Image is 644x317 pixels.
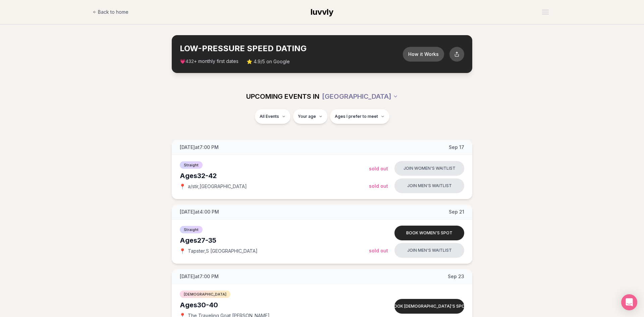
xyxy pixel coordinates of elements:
span: Straight [180,226,203,233]
a: Back to home [93,5,128,19]
span: Tapster , S [GEOGRAPHIC_DATA] [188,248,258,254]
span: Sep 21 [449,209,464,215]
span: [DATE] at 7:00 PM [180,273,219,280]
button: Ages I prefer to meet [330,109,389,124]
button: All Events [255,109,290,124]
span: UPCOMING EVENTS IN [246,92,319,101]
button: Your age [293,109,327,124]
a: luvvly [311,7,333,17]
span: Sold Out [369,166,388,171]
span: [DEMOGRAPHIC_DATA] [180,291,230,298]
span: luvvly [311,7,333,17]
span: 📍 [180,184,185,189]
button: Join women's waitlist [394,161,464,176]
h2: LOW-PRESSURE SPEED DATING [180,43,403,54]
button: Join men's waitlist [394,243,464,258]
span: a/stir , [GEOGRAPHIC_DATA] [188,183,247,190]
div: Ages 27-35 [180,236,369,245]
span: Ages I prefer to meet [335,114,378,119]
span: ⭐ 4.9/5 on Google [247,58,290,65]
button: Book [DEMOGRAPHIC_DATA]'s spot [394,299,464,314]
span: [DATE] at 4:00 PM [180,209,219,215]
span: Your age [298,114,316,119]
span: Sold Out [369,183,388,189]
span: Sep 17 [449,144,464,151]
span: 📍 [180,248,185,254]
span: Sep 23 [448,273,464,280]
button: Join men's waitlist [394,178,464,193]
span: All Events [260,114,279,119]
button: Open menu [539,7,551,17]
span: 💗 + monthly first dates [180,58,238,65]
button: Book women's spot [394,226,464,240]
div: Open Intercom Messenger [621,294,637,310]
div: Ages 30-40 [180,300,369,310]
div: Ages 32-42 [180,171,369,180]
span: [DATE] at 7:00 PM [180,144,219,151]
button: How it Works [403,47,444,62]
button: [GEOGRAPHIC_DATA] [322,89,398,104]
span: Straight [180,161,203,169]
span: Back to home [98,9,128,15]
span: Sold Out [369,248,388,253]
span: 432 [185,59,194,64]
